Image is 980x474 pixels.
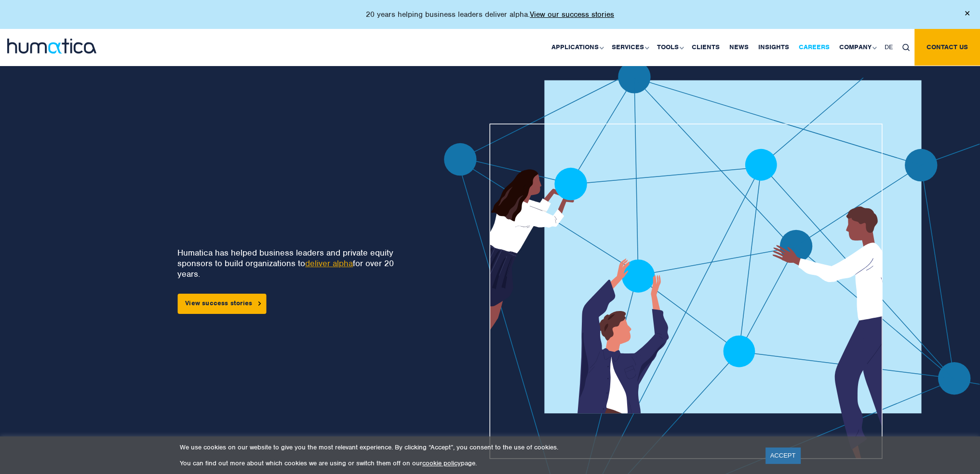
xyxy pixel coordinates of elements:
a: View success stories [177,294,266,314]
a: Applications [547,29,607,66]
p: You can find out more about which cookies we are using or switch them off on our page. [180,459,753,467]
p: 20 years helping business leaders deliver alpha. [366,10,614,19]
a: ACCEPT [765,447,801,463]
img: arrowicon [258,301,261,306]
a: Insights [753,29,794,66]
a: Services [607,29,652,66]
p: We use cookies on our website to give you the most relevant experience. By clicking “Accept”, you... [180,443,753,451]
p: Humatica has helped business leaders and private equity sponsors to build organizations to for ov... [177,247,416,279]
a: News [725,29,753,66]
a: cookie policy [422,459,461,467]
a: deliver alpha [305,258,353,269]
a: Clients [687,29,725,66]
a: Company [834,29,880,66]
a: Tools [652,29,687,66]
a: DE [880,29,898,66]
img: logo [7,39,96,54]
img: search_icon [902,44,910,51]
a: View our success stories [530,10,614,19]
a: Contact us [914,29,980,66]
a: Careers [794,29,834,66]
span: DE [885,43,893,51]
